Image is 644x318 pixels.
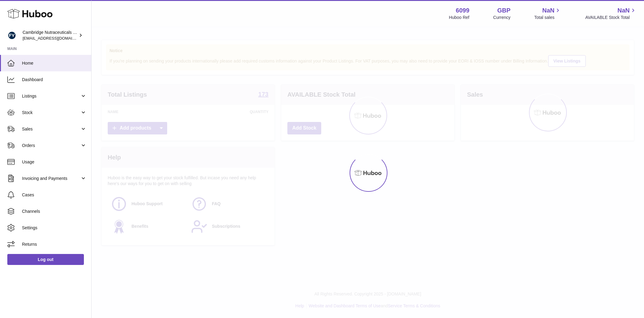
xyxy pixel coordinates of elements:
[456,6,470,15] strong: 6099
[22,110,80,116] span: Stock
[22,209,87,214] span: Channels
[22,192,87,198] span: Cases
[497,6,510,15] strong: GBP
[449,15,470,20] div: Huboo Ref
[22,241,87,247] span: Returns
[585,15,637,20] span: AVAILABLE Stock Total
[534,15,561,20] span: Total sales
[22,159,87,165] span: Usage
[7,31,16,40] img: huboo@camnutra.com
[22,60,87,66] span: Home
[585,6,637,20] a: NaN AVAILABLE Stock Total
[542,6,554,15] span: NaN
[617,6,630,15] span: NaN
[7,254,84,265] a: Log out
[22,126,80,132] span: Sales
[23,30,77,41] div: Cambridge Nutraceuticals Ltd
[22,176,80,181] span: Invoicing and Payments
[22,77,87,83] span: Dashboard
[23,36,90,41] span: [EMAIL_ADDRESS][DOMAIN_NAME]
[534,6,561,20] a: NaN Total sales
[22,225,87,231] span: Settings
[22,143,80,148] span: Orders
[22,93,80,99] span: Listings
[493,15,511,20] div: Currency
